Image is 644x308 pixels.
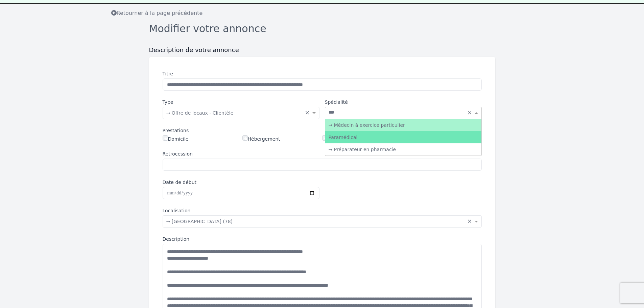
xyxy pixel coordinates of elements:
[149,46,495,54] h3: Description de votre annonce
[163,135,168,141] input: Domicile
[325,119,482,156] ng-dropdown-panel: Options list
[305,110,311,116] span: Clear all
[111,10,203,16] span: Retourner à la page précédente
[163,127,482,134] div: Prestations
[325,143,481,156] div: → Préparateur en pharmacie
[163,207,482,214] label: Localisation
[163,150,482,157] label: Retrocession
[163,135,189,142] label: Domicile
[163,179,319,186] label: Date de début
[325,119,481,131] div: → Médecin à exercice particulier
[242,135,248,141] input: Hébergement
[467,218,473,225] span: Clear all
[325,99,482,105] label: Spécialité
[322,135,328,141] input: Secrétatiat
[325,131,481,143] div: Paramédical
[111,10,117,16] i: Retourner à la liste
[163,70,482,77] label: Titre
[149,23,495,39] h1: Modifier votre annonce
[322,135,354,142] label: Secrétatiat
[163,99,319,105] label: Type
[163,236,482,242] label: Description
[242,135,280,142] label: Hébergement
[467,110,473,116] span: Clear all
